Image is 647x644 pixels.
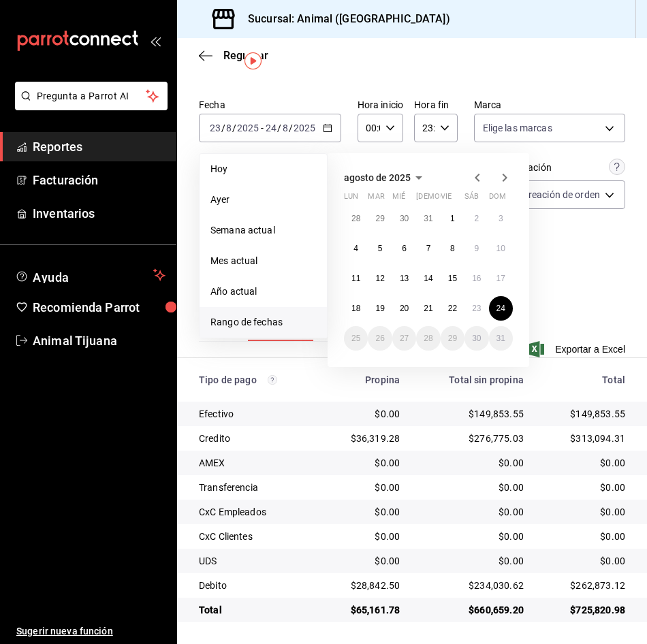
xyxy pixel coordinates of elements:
[450,214,455,223] abbr: 1 de agosto de 2025
[351,274,360,283] abbr: 11 de agosto de 2025
[464,192,479,206] abbr: sábado
[392,236,416,261] button: 6 de agosto de 2025
[210,223,316,238] span: Semana actual
[392,266,416,291] button: 13 de agosto de 2025
[416,326,440,351] button: 28 de agosto de 2025
[489,296,513,321] button: 24 de agosto de 2025
[236,123,259,133] input: ----
[532,341,625,357] button: Exportar a Excel
[489,206,513,231] button: 3 de agosto de 2025
[344,236,368,261] button: 4 de agosto de 2025
[400,334,409,343] abbr: 27 de agosto de 2025
[489,236,513,261] button: 10 de agosto de 2025
[546,603,625,617] div: $725,820.98
[489,192,506,206] abbr: domingo
[375,304,384,313] abbr: 19 de agosto de 2025
[221,123,225,133] span: /
[496,244,505,253] abbr: 10 de agosto de 2025
[330,407,400,421] div: $0.00
[244,52,262,69] img: Tooltip marker
[199,579,309,592] div: Debito
[330,603,400,617] div: $65,161.78
[210,285,316,299] span: Año actual
[416,206,440,231] button: 31 de julio de 2025
[424,274,432,283] abbr: 14 de agosto de 2025
[33,298,165,317] span: Recomienda Parrot
[282,123,289,133] input: --
[546,456,625,470] div: $0.00
[422,603,524,617] div: $660,659.20
[268,375,277,385] svg: Los pagos realizados con Pay y otras terminales son montos brutos.
[351,214,360,223] abbr: 28 de julio de 2025
[483,121,552,135] span: Elige las marcas
[330,505,400,519] div: $0.00
[400,304,409,313] abbr: 20 de agosto de 2025
[375,274,384,283] abbr: 12 de agosto de 2025
[392,206,416,231] button: 30 de julio de 2025
[496,304,505,313] abbr: 24 de agosto de 2025
[37,89,146,103] span: Pregunta a Parrot AI
[368,326,392,351] button: 26 de agosto de 2025
[546,579,625,592] div: $262,873.12
[422,579,524,592] div: $234,030.62
[464,326,488,351] button: 30 de agosto de 2025
[441,326,464,351] button: 29 de agosto de 2025
[378,244,383,253] abbr: 5 de agosto de 2025
[344,206,368,231] button: 28 de julio de 2025
[375,334,384,343] abbr: 26 de agosto de 2025
[199,456,309,470] div: AMEX
[474,100,625,110] label: Marca
[496,334,505,343] abbr: 31 de agosto de 2025
[448,304,457,313] abbr: 22 de agosto de 2025
[15,82,168,110] button: Pregunta a Parrot AI
[33,267,148,283] span: Ayuda
[474,244,479,253] abbr: 9 de agosto de 2025
[150,35,161,46] button: open_drawer_menu
[225,123,232,133] input: --
[499,214,503,223] abbr: 3 de agosto de 2025
[209,123,221,133] input: --
[358,100,403,110] label: Hora inicio
[375,214,384,223] abbr: 29 de julio de 2025
[210,254,316,268] span: Mes actual
[416,296,440,321] button: 21 de agosto de 2025
[344,296,368,321] button: 18 de agosto de 2025
[33,138,165,156] span: Reportes
[368,296,392,321] button: 19 de agosto de 2025
[546,432,625,445] div: $313,094.31
[368,192,384,206] abbr: martes
[344,326,368,351] button: 25 de agosto de 2025
[546,530,625,543] div: $0.00
[464,296,488,321] button: 23 de agosto de 2025
[422,374,524,385] div: Total sin propina
[199,49,268,62] button: Regresar
[223,49,268,62] span: Regresar
[416,266,440,291] button: 14 de agosto de 2025
[402,244,407,253] abbr: 6 de agosto de 2025
[448,274,457,283] abbr: 15 de agosto de 2025
[344,172,411,183] span: agosto de 2025
[422,554,524,568] div: $0.00
[210,193,316,207] span: Ayer
[199,505,309,519] div: CxC Empleados
[416,192,496,206] abbr: jueves
[277,123,281,133] span: /
[441,192,452,206] abbr: viernes
[546,554,625,568] div: $0.00
[344,266,368,291] button: 11 de agosto de 2025
[422,432,524,445] div: $276,775.03
[424,304,432,313] abbr: 21 de agosto de 2025
[546,505,625,519] div: $0.00
[330,554,400,568] div: $0.00
[33,171,165,189] span: Facturación
[237,11,450,27] h3: Sucursal: Animal ([GEOGRAPHIC_DATA])
[368,266,392,291] button: 12 de agosto de 2025
[426,244,431,253] abbr: 7 de agosto de 2025
[33,332,165,350] span: Animal Tijuana
[232,123,236,133] span: /
[10,99,168,113] a: Pregunta a Parrot AI
[472,274,481,283] abbr: 16 de agosto de 2025
[464,236,488,261] button: 9 de agosto de 2025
